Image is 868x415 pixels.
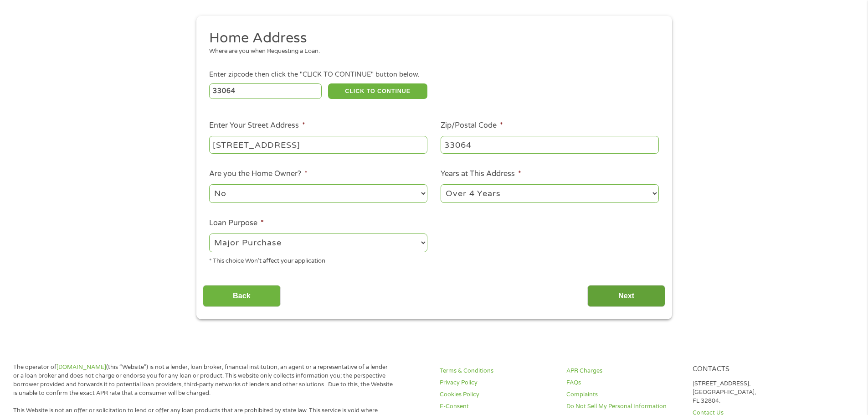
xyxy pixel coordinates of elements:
[13,363,393,398] p: The operator of (this “Website”) is not a lender, loan broker, financial institution, an agent or...
[209,70,658,80] div: Enter zipcode then click the "CLICK TO CONTINUE" button below.
[693,365,808,374] h4: Contacts
[209,254,427,266] div: * This choice Won’t affect your application
[566,367,682,375] a: APR Charges
[441,169,521,179] label: Years at This Address
[56,363,106,371] a: [DOMAIN_NAME]
[209,47,652,56] div: Where are you when Requesting a Loan.
[209,169,308,179] label: Are you the Home Owner?
[209,29,652,47] h2: Home Address
[440,379,555,387] a: Privacy Policy
[209,121,305,130] label: Enter Your Street Address
[566,402,682,411] a: Do Not Sell My Personal Information
[440,367,555,375] a: Terms & Conditions
[441,121,503,130] label: Zip/Postal Code
[440,390,555,399] a: Cookies Policy
[440,402,555,411] a: E-Consent
[587,285,665,307] input: Next
[693,379,808,405] p: [STREET_ADDRESS], [GEOGRAPHIC_DATA], FL 32804.
[566,379,682,387] a: FAQs
[328,83,427,99] button: CLICK TO CONTINUE
[203,285,281,307] input: Back
[209,136,427,153] input: 1 Main Street
[209,83,322,99] input: Enter Zipcode (e.g 01510)
[566,390,682,399] a: Complaints
[209,218,264,228] label: Loan Purpose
